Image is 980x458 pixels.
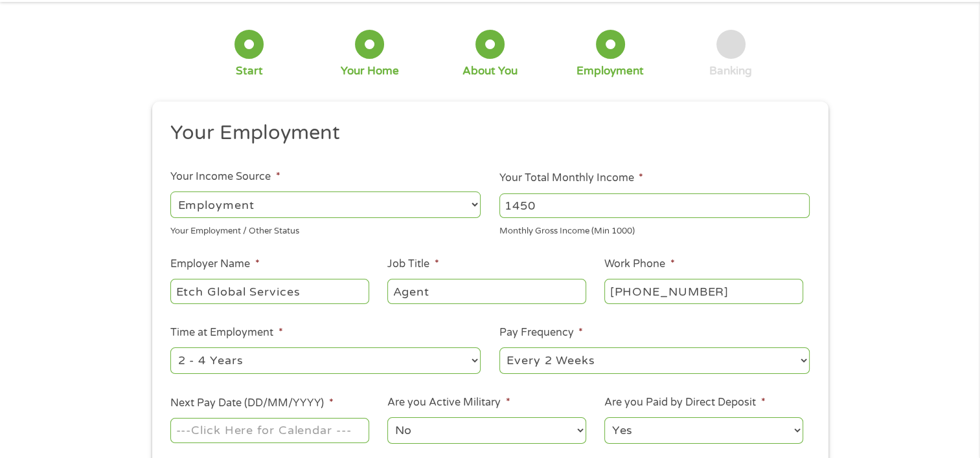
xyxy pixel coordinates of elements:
div: Your Employment / Other Status [170,221,481,238]
input: 1800 [499,193,810,218]
div: About You [462,64,518,78]
div: Start [236,64,263,78]
label: Work Phone [604,257,674,271]
label: Employer Name [170,257,259,271]
label: Are you Paid by Direct Deposit [604,396,765,409]
label: Job Title [387,257,439,271]
label: Next Pay Date (DD/MM/YYYY) [170,397,333,410]
div: Employment [576,64,644,78]
label: Pay Frequency [499,326,583,340]
input: (231) 754-4010 [604,279,803,303]
h2: Your Employment [170,120,800,146]
input: Walmart [170,279,369,303]
div: Monthly Gross Income (Min 1000) [499,221,810,238]
input: ---Click Here for Calendar --- [170,418,369,442]
label: Time at Employment [170,326,282,340]
label: Your Total Monthly Income [499,171,643,185]
div: Your Home [341,64,399,78]
label: Your Income Source [170,170,280,184]
input: Cashier [387,279,586,303]
label: Are you Active Military [387,396,510,409]
div: Banking [709,64,752,78]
